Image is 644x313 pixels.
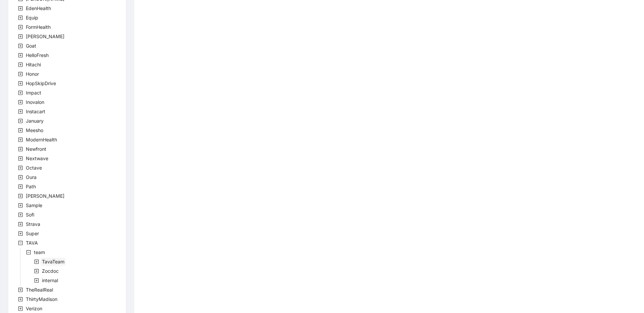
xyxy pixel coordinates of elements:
span: Impact [24,89,43,97]
span: plus-square [18,81,23,86]
span: HopSkipDrive [26,80,56,86]
span: HelloFresh [24,51,50,59]
span: Nextwave [26,155,48,161]
span: Sofi [24,211,36,219]
span: Oura [26,174,37,180]
span: HopSkipDrive [24,79,57,87]
span: Path [26,184,36,189]
span: Rothman [24,192,66,200]
span: Meesho [26,127,43,133]
span: Garner [24,33,66,41]
span: internal [41,276,59,285]
span: FormHealth [26,24,51,30]
span: plus-square [18,175,23,180]
span: Super [26,231,39,236]
span: internal [42,277,58,283]
span: team [34,249,45,255]
span: plus-square [18,203,23,208]
span: EdenHealth [24,4,52,12]
span: plus-square [18,15,23,20]
span: TAVA [26,240,38,246]
span: Strava [26,221,40,227]
span: Nextwave [24,154,50,163]
span: Goat [24,42,38,50]
span: Instacart [26,109,45,114]
span: plus-square [18,100,23,105]
span: plus-square [18,184,23,189]
span: plus-square [18,194,23,198]
span: Path [24,183,37,191]
span: team [33,248,46,256]
span: January [24,117,45,125]
span: Newfront [26,146,46,152]
span: [PERSON_NAME] [26,34,64,39]
span: Zocdoc [41,267,60,275]
span: Sample [24,201,44,209]
span: Goat [26,43,36,49]
span: TavaTeam [41,258,66,266]
span: Strava [24,220,42,228]
span: plus-square [18,166,23,170]
span: Inovalon [26,99,44,105]
span: minus-square [26,250,31,255]
span: Oura [24,173,38,181]
span: Honor [26,71,39,77]
span: January [26,118,44,124]
span: plus-square [18,231,23,236]
span: Meesho [24,126,45,134]
span: plus-square [18,62,23,67]
span: plus-square [18,147,23,151]
span: plus-square [18,297,23,302]
span: Sample [26,202,42,208]
span: Super [24,230,40,238]
span: plus-square [18,34,23,39]
span: EdenHealth [26,5,51,11]
span: plus-square [18,306,23,311]
span: Honor [24,70,40,78]
span: plus-square [18,109,23,114]
span: plus-square [18,25,23,29]
span: plus-square [18,90,23,95]
span: HelloFresh [26,52,49,58]
span: plus-square [18,119,23,123]
span: Verizon [26,306,42,311]
span: ModernHealth [26,137,57,142]
span: plus-square [18,44,23,48]
span: plus-square [18,128,23,133]
span: Impact [26,90,41,96]
span: plus-square [34,269,39,273]
span: Verizon [24,305,44,313]
span: Equip [24,14,40,22]
span: Zocdoc [42,268,59,274]
span: TheRealReal [24,286,54,294]
span: Instacart [24,108,47,116]
span: plus-square [18,288,23,292]
span: FormHealth [24,23,52,31]
span: Sofi [26,212,34,217]
span: Equip [26,15,38,20]
span: plus-square [18,6,23,11]
span: plus-square [34,278,39,283]
span: plus-square [18,222,23,227]
span: TAVA [24,239,39,247]
span: Newfront [24,145,48,153]
span: plus-square [18,212,23,217]
span: Octave [26,165,42,171]
span: Octave [24,164,43,172]
span: [PERSON_NAME] [26,193,64,199]
span: TavaTeam [42,259,64,264]
span: minus-square [18,241,23,245]
span: plus-square [18,156,23,161]
span: ModernHealth [24,136,58,144]
span: plus-square [18,137,23,142]
span: Hitachi [24,61,42,69]
span: plus-square [18,53,23,58]
span: ThirtyMadison [26,296,57,302]
span: Hitachi [26,62,41,67]
span: TheRealReal [26,287,53,293]
span: ThirtyMadison [24,295,59,303]
span: plus-square [34,259,39,264]
span: plus-square [18,72,23,76]
span: Inovalon [24,98,46,106]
